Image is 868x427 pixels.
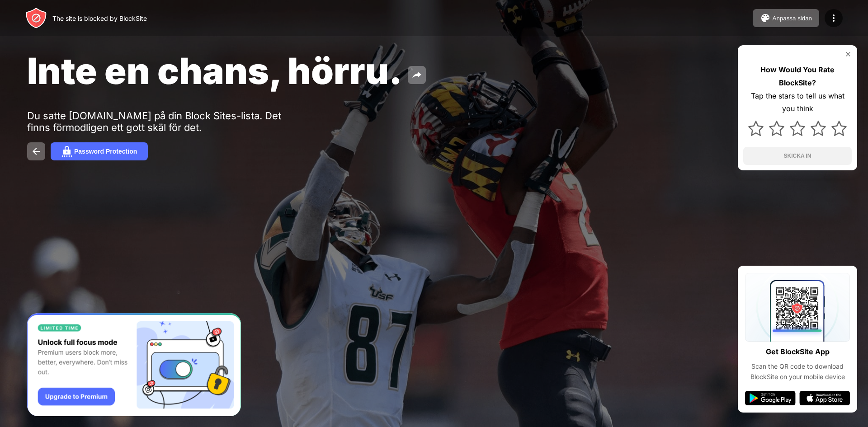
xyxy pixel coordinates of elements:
[844,51,852,58] img: rate-us-close.svg
[25,7,47,29] img: header-logo.svg
[743,147,852,165] button: SKICKA IN
[769,121,784,136] img: star.svg
[760,13,771,23] img: pallet.svg
[743,63,852,89] div: How Would You Rate BlockSite?
[61,146,72,157] img: password.svg
[411,70,422,80] img: share.svg
[766,345,830,358] div: Get BlockSite App
[773,15,812,22] div: Anpassa sidan
[52,14,147,22] div: The site is blocked by BlockSite
[745,361,850,382] div: Scan the QR code to download BlockSite on your mobile device
[51,142,148,160] button: Password Protection
[828,13,839,23] img: menu-icon.svg
[27,110,307,133] div: Du satte [DOMAIN_NAME] på din Block Sites-lista. Det finns förmodligen ett gott skäl för det.
[31,146,42,157] img: back.svg
[811,121,826,136] img: star.svg
[790,121,805,136] img: star.svg
[799,391,850,405] img: app-store.svg
[831,121,847,136] img: star.svg
[753,9,819,27] button: Anpassa sidan
[743,89,852,116] div: Tap the stars to tell us what you think
[745,273,850,342] img: qrcode.svg
[748,121,764,136] img: star.svg
[745,391,796,405] img: google-play.svg
[27,49,402,93] span: Inte en chans, hörru.
[74,148,137,155] div: Password Protection
[27,313,241,417] iframe: Banner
